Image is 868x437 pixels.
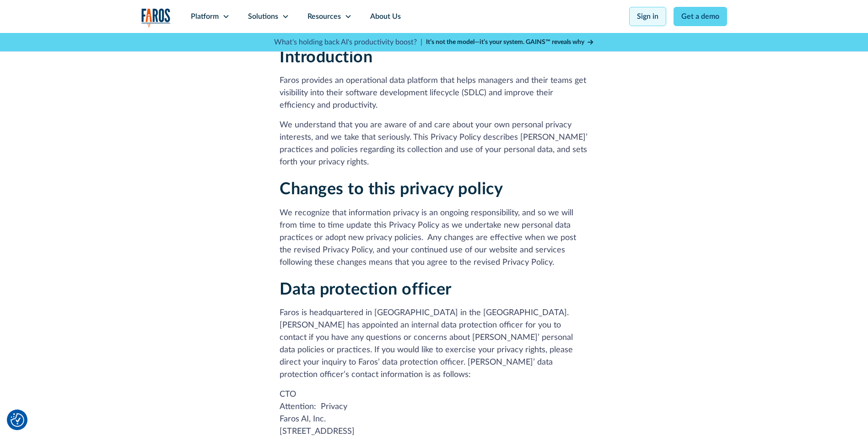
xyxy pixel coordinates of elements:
button: Cookie Settings [11,413,24,427]
p: Faros provides an operational data platform that helps managers and their teams get visibility in... [280,75,588,112]
a: It’s not the model—it’s your system. GAINS™ reveals why [426,38,594,47]
p: We recognize that information privacy is an ongoing responsibility, and so we will from time to t... [280,207,588,269]
a: Sign in [629,7,666,26]
h2: Introduction [280,48,588,67]
a: home [141,8,171,27]
div: Platform [191,11,219,22]
a: Get a demo [674,7,727,26]
h2: Changes to this privacy policy [280,180,588,199]
p: What's holding back AI's productivity boost? | [274,37,422,48]
img: Logo of the analytics and reporting company Faros. [141,8,171,27]
strong: It’s not the model—it’s your system. GAINS™ reveals why [426,39,584,45]
img: Revisit consent button [11,413,24,427]
p: We understand that you are aware of and care about your own personal privacy interests, and we ta... [280,119,588,169]
div: Resources [307,11,341,22]
div: Solutions [248,11,278,22]
p: Faros is headquartered in [GEOGRAPHIC_DATA] in the [GEOGRAPHIC_DATA]. [PERSON_NAME] has appointed... [280,307,588,381]
h2: Data protection officer [280,280,588,300]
